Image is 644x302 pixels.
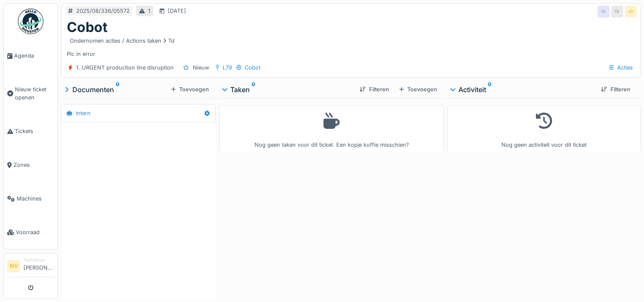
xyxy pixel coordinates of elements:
div: JD [625,6,637,17]
sup: 0 [252,84,255,95]
img: Badge_color-CXgf-gQk.svg [18,9,43,34]
div: Acties [605,61,637,74]
div: Intern [76,109,91,117]
span: Tickets [15,127,54,135]
div: [DATE] [168,7,186,15]
div: Ondernomen acties / Actions taken Td [70,37,175,45]
div: 1. URGENT production line disruption [76,64,174,72]
a: Tickets [4,114,57,148]
div: Taken [223,84,353,95]
div: Filteren [356,84,392,95]
sup: 0 [488,84,492,95]
a: Machines [4,182,57,215]
a: Zones [4,148,57,182]
div: Nog geen taken voor dit ticket. Een kopje koffie misschien? [225,109,438,149]
div: 1 [148,7,150,15]
span: Zones [14,161,54,169]
a: NV Technicus[PERSON_NAME] [7,257,54,277]
sup: 0 [116,84,120,95]
a: Agenda [4,39,57,73]
li: NV [7,260,20,273]
span: Nieuw ticket openen [15,85,54,102]
a: Voorraad [4,215,57,249]
div: Technicus [23,257,54,263]
a: Nieuw ticket openen [4,73,57,114]
span: Voorraad [16,228,54,236]
div: Nieuw [193,64,209,72]
span: Agenda [14,52,54,60]
div: IS [611,6,623,17]
h1: Cobot [67,19,108,35]
div: Documenten [65,84,168,95]
span: Machines [17,195,54,203]
div: 2025/08/336/05572 [76,7,130,15]
div: Filteren [598,84,634,95]
div: IS [598,6,610,17]
div: Toevoegen [168,84,212,95]
div: Cobot [245,64,260,72]
div: Plc in error [67,35,635,58]
div: Nog geen activiteit voor dit ticket [453,109,635,149]
div: L79 [223,64,232,72]
div: Toevoegen [396,84,441,95]
div: Activiteit [451,84,594,95]
li: [PERSON_NAME] [23,257,54,275]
